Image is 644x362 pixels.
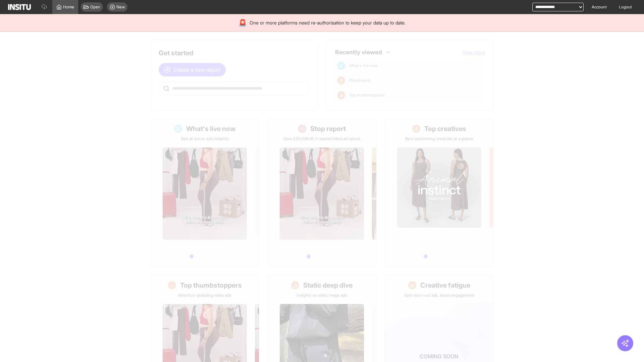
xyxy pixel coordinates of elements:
[63,4,74,10] span: Home
[8,4,31,10] img: Logo
[90,4,100,10] span: Open
[238,18,247,27] div: 🚨
[116,4,125,10] span: New
[250,19,406,26] span: One or more platforms need re-authorisation to keep your data up to date.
